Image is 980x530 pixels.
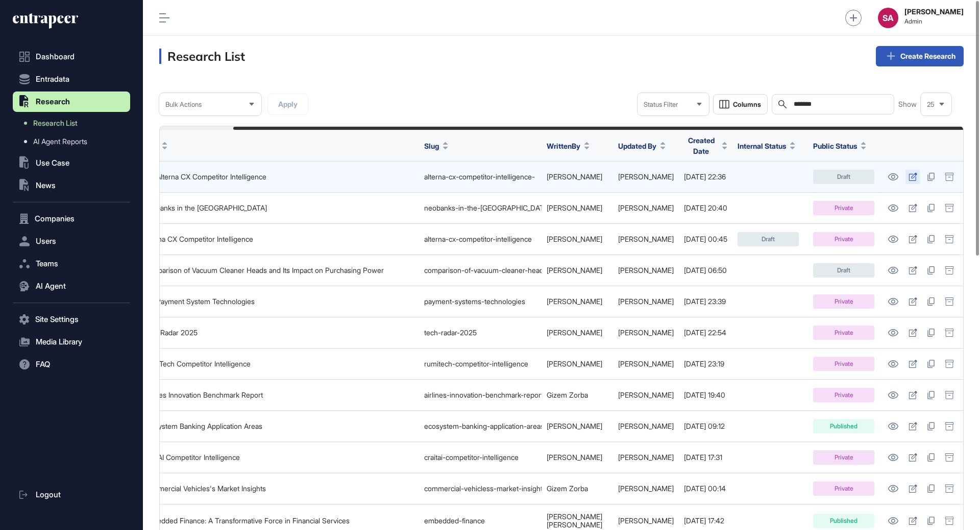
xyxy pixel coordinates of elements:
span: Bulk Actions [165,101,202,108]
a: [PERSON_NAME] [547,203,602,212]
button: Site Settings [13,309,130,330]
div: Ecosystem Banking Application Areas [143,422,414,430]
button: Internal Status [738,141,795,151]
div: Comparison of Vacuum Cleaner Heads and Its Impact on Purchasing Power [143,266,414,274]
a: [PERSON_NAME] [618,422,674,430]
span: News [36,181,56,190]
a: [PERSON_NAME] [618,203,674,212]
a: [PERSON_NAME] [618,266,674,274]
button: Users [13,231,130,251]
span: Updated By [618,141,656,151]
a: Research List [18,114,130,132]
a: [PERSON_NAME] [618,390,674,399]
div: [DATE] 23:39 [684,297,727,306]
div: neobanks-in-the-[GEOGRAPHIC_DATA] [424,204,536,212]
span: Logout [36,491,61,499]
span: Created Date [684,135,718,156]
span: Research List [33,119,78,127]
a: Dashboard [13,47,130,67]
div: Alterna CX Competitor Intelligence [143,173,414,181]
button: Media Library [13,332,130,352]
button: Created Date [684,135,727,156]
button: Entradata [13,69,130,89]
button: FAQ [13,354,130,375]
a: Logout [13,485,130,505]
div: alterna-cx-competitor-intelligence [424,235,536,243]
span: AI Agent Reports [33,137,87,146]
div: Neobanks in the [GEOGRAPHIC_DATA] [143,204,414,212]
div: ecosystem-banking-application-areas [424,422,536,430]
div: [DATE] 17:31 [684,453,727,462]
button: Updated By [618,141,666,151]
button: Slug [424,141,448,151]
div: Private [813,388,874,402]
strong: [PERSON_NAME] [904,8,964,16]
a: [PERSON_NAME] [547,172,602,181]
span: Internal Status [738,141,786,151]
span: Companies [35,215,75,223]
span: Site Settings [35,315,79,324]
a: [PERSON_NAME] [547,453,602,462]
div: [DATE] 00:45 [684,235,727,243]
span: Columns [733,101,761,108]
a: [PERSON_NAME] [547,235,602,243]
button: SA [878,8,898,28]
div: [DATE] 06:50 [684,266,727,274]
a: Gizem Zorba [547,390,588,399]
a: [PERSON_NAME] [618,297,674,306]
div: Published [813,419,874,433]
div: Private [813,326,874,340]
button: News [13,175,130,196]
span: Admin [904,18,964,25]
span: Research [36,98,70,106]
button: Public Status [813,141,866,151]
div: Private [813,232,874,246]
a: [PERSON_NAME] [618,484,674,493]
a: [PERSON_NAME] [618,235,674,243]
button: Research [13,91,130,112]
span: Status Filter [644,101,678,108]
a: [PERSON_NAME] [618,453,674,462]
h3: Research List [159,49,245,64]
div: CraitAI Competitor Intelligence [143,453,414,462]
span: Dashboard [36,53,75,61]
div: [DATE] 20:40 [684,204,727,212]
a: [PERSON_NAME] [618,516,674,525]
div: embedded-finance [424,517,536,525]
button: Use Case [13,153,130,173]
span: Users [36,237,56,245]
div: commercial-vehicless-market-insights [424,485,536,493]
div: Draft [813,170,874,184]
div: Private [813,450,874,465]
div: airlines-innovation-benchmark-report [424,391,536,399]
div: [DATE] 17:42 [684,517,727,525]
span: Teams [36,260,58,268]
a: Create Research [876,46,964,66]
span: WrittenBy [547,141,580,151]
div: Private [813,357,874,371]
div: [DATE] 00:14 [684,485,727,493]
div: [DATE] 22:36 [684,173,727,181]
div: Draft [813,263,874,278]
span: Use Case [36,159,69,167]
button: WrittenBy [547,141,590,151]
div: [DATE] 19:40 [684,391,727,399]
div: Tech Radar 2025 [143,329,414,337]
div: Published [813,514,874,528]
div: [DATE] 09:12 [684,422,727,430]
a: [PERSON_NAME] [547,422,602,430]
span: Public Status [813,141,857,151]
a: [PERSON_NAME] [547,512,602,521]
span: AI Agent [36,282,66,290]
a: [PERSON_NAME] [547,328,602,337]
div: Embedded Finance: A Transformative Force in Financial Services [143,517,414,525]
div: tech-radar-2025 [424,329,536,337]
div: [DATE] 23:19 [684,360,727,368]
div: Commercial Vehicles's Market Insights [143,485,414,493]
div: Draft [738,232,799,246]
a: AI Agent Reports [18,132,130,151]
div: Airlines Innovation Benchmark Report [143,391,414,399]
button: Columns [713,94,768,114]
span: Show [898,100,917,108]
